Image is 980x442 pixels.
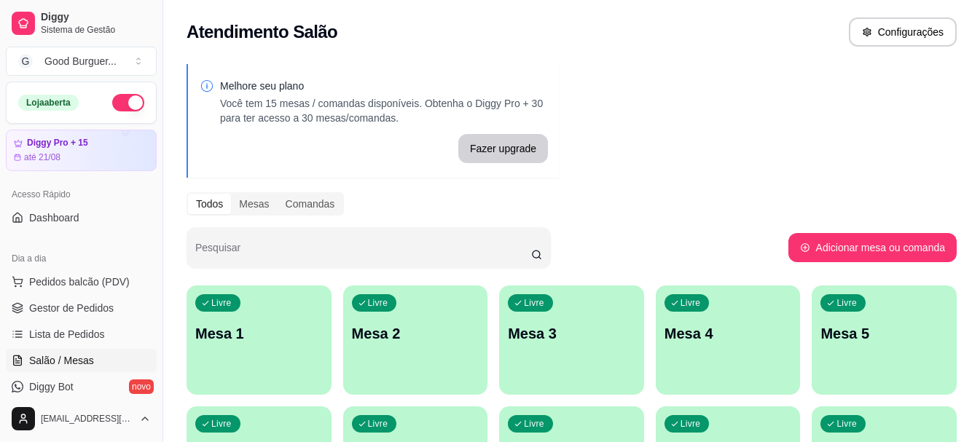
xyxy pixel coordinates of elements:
div: Todos [188,194,231,214]
div: Mesas [231,194,277,214]
button: [EMAIL_ADDRESS][DOMAIN_NAME] [6,401,157,436]
article: Diggy Pro + 15 [27,138,88,149]
article: até 21/08 [24,151,60,163]
a: Gestor de Pedidos [6,296,157,320]
p: Livre [836,297,857,309]
a: Diggy Pro + 15até 21/08 [6,130,157,171]
p: Livre [681,297,701,309]
p: Mesa 1 [195,323,323,344]
input: Pesquisar [195,246,531,261]
span: Gestor de Pedidos [29,301,114,315]
p: Livre [368,418,388,430]
button: LivreMesa 3 [499,285,644,395]
span: Sistema de Gestão [41,24,151,36]
button: Fazer upgrade [458,134,548,163]
div: Dia a dia [6,247,157,270]
h2: Atendimento Salão [187,20,337,44]
p: Melhore seu plano [220,79,548,93]
p: Livre [211,418,232,430]
p: Livre [368,297,388,309]
p: Você tem 15 mesas / comandas disponíveis. Obtenha o Diggy Pro + 30 para ter acesso a 30 mesas/com... [220,96,548,125]
a: Dashboard [6,206,157,229]
button: LivreMesa 1 [187,285,332,395]
p: Mesa 2 [352,323,479,344]
a: DiggySistema de Gestão [6,6,157,41]
div: Good Burguer ... [44,54,117,68]
div: Comandas [278,194,343,214]
span: [EMAIL_ADDRESS][DOMAIN_NAME] [41,413,133,425]
a: Lista de Pedidos [6,323,157,346]
button: Pedidos balcão (PDV) [6,270,157,293]
a: Salão / Mesas [6,349,157,372]
button: Select a team [6,47,157,76]
a: Diggy Botnovo [6,375,157,398]
span: Diggy Bot [29,379,74,394]
span: Dashboard [29,210,79,225]
p: Livre [524,297,544,309]
p: Mesa 3 [508,323,635,344]
span: Diggy [41,11,151,24]
p: Mesa 4 [665,323,792,344]
p: Livre [211,297,232,309]
button: LivreMesa 2 [343,285,488,395]
div: Loja aberta [18,95,79,111]
button: LivreMesa 4 [656,285,801,395]
button: LivreMesa 5 [812,285,957,395]
span: Lista de Pedidos [29,327,105,342]
button: Adicionar mesa ou comanda [788,233,957,262]
p: Livre [681,418,701,430]
span: G [18,54,33,68]
span: Pedidos balcão (PDV) [29,275,130,289]
p: Mesa 5 [820,323,948,344]
button: Alterar Status [112,94,144,111]
p: Livre [524,418,544,430]
button: Configurações [849,17,957,47]
div: Acesso Rápido [6,183,157,206]
span: Salão / Mesas [29,353,94,368]
p: Livre [836,418,857,430]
